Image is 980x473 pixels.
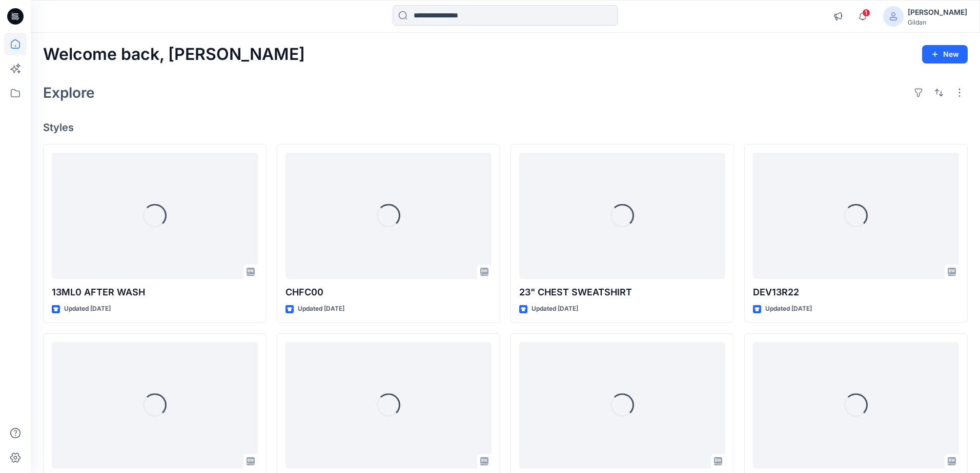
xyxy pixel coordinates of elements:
div: Gildan [908,18,967,26]
p: CHFC00 [285,285,492,299]
p: DEV13R22 [753,285,959,299]
button: New [922,45,968,63]
p: 13ML0 AFTER WASH [52,285,258,299]
p: Updated [DATE] [532,304,578,314]
h4: Styles [43,121,968,134]
h2: Welcome back, [PERSON_NAME] [43,45,305,64]
p: Updated [DATE] [298,304,344,314]
span: 1 [862,9,870,17]
div: [PERSON_NAME] [908,6,967,18]
p: Updated [DATE] [64,304,111,314]
h2: Explore [43,84,95,101]
p: 23" CHEST SWEATSHIRT [519,285,725,299]
svg: avatar [889,12,897,20]
p: Updated [DATE] [765,304,812,314]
